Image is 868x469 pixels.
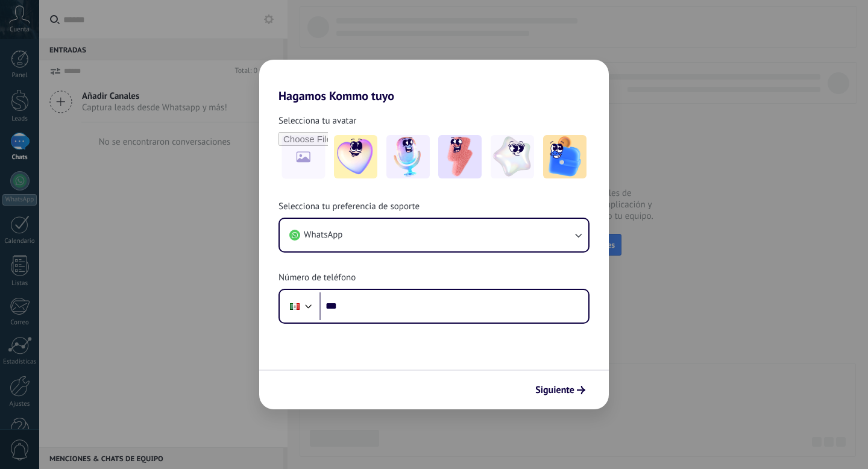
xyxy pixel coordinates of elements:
[530,380,591,400] button: Siguiente
[491,135,534,178] img: -4.jpeg
[334,135,377,178] img: -1.jpeg
[259,60,609,103] h2: Hagamos Kommo tuyo
[280,219,588,251] button: WhatsApp
[386,135,430,178] img: -2.jpeg
[304,229,342,241] span: WhatsApp
[283,294,306,319] div: Mexico: + 52
[535,386,574,394] span: Siguiente
[278,115,356,127] span: Selecciona tu avatar
[543,135,587,178] img: -5.jpeg
[278,272,356,284] span: Número de teléfono
[438,135,482,178] img: -3.jpeg
[278,201,420,213] span: Selecciona tu preferencia de soporte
